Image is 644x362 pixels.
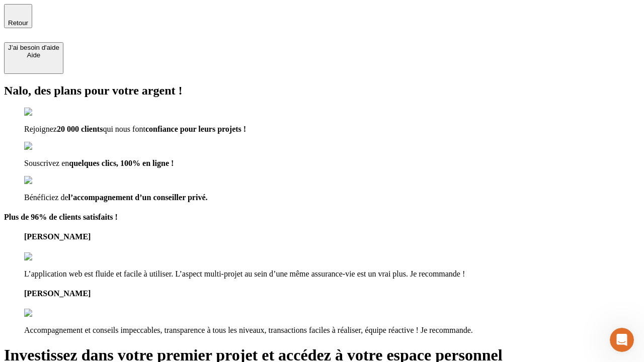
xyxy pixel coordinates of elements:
div: Aide [8,51,59,59]
h4: Plus de 96% de clients satisfaits ! [4,213,640,222]
img: checkmark [24,108,67,117]
span: Bénéficiez de [24,193,68,202]
img: reviews stars [24,309,74,318]
button: J’ai besoin d'aideAide [4,42,63,74]
span: Retour [8,19,28,27]
h2: Nalo, des plans pour votre argent ! [4,84,640,98]
div: J’ai besoin d'aide [8,44,59,51]
h4: [PERSON_NAME] [24,289,640,298]
span: l’accompagnement d’un conseiller privé. [68,193,208,202]
span: Rejoignez [24,125,57,133]
iframe: Intercom live chat [610,328,634,352]
p: Accompagnement et conseils impeccables, transparence à tous les niveaux, transactions faciles à r... [24,326,640,335]
img: checkmark [24,176,67,185]
span: 20 000 clients [57,125,103,133]
button: Retour [4,4,32,28]
p: L’application web est fluide et facile à utiliser. L’aspect multi-projet au sein d’une même assur... [24,269,640,279]
img: reviews stars [24,252,74,261]
img: checkmark [24,142,67,151]
span: Souscrivez en [24,159,69,167]
span: quelques clics, 100% en ligne ! [69,159,174,167]
h4: [PERSON_NAME] [24,232,640,241]
span: qui nous font [103,125,145,133]
span: confiance pour leurs projets ! [145,125,246,133]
